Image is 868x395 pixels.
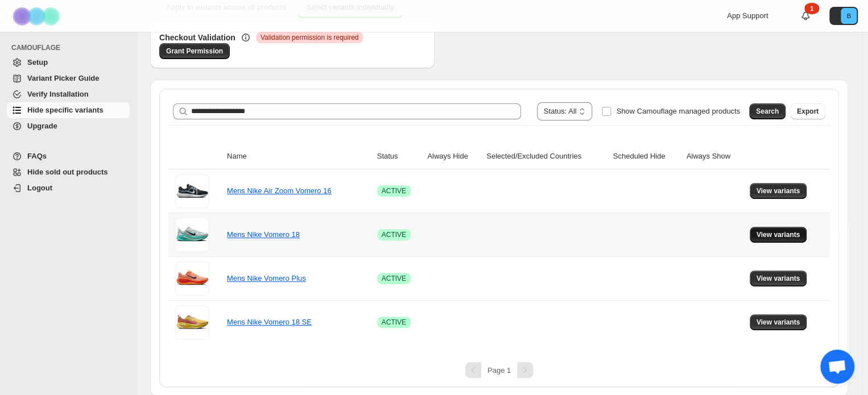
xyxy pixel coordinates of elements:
[610,144,683,169] th: Scheduled Hide
[382,186,406,196] span: ACTIVE
[382,318,406,327] span: ACTIVE
[750,314,807,330] button: View variants
[7,148,130,164] a: FAQs
[757,318,800,327] span: View variants
[227,274,306,282] a: Mens Nike Vomero Plus
[175,261,209,296] img: Mens Nike Vomero Plus
[27,122,57,130] span: Upgrade
[750,227,807,243] button: View variants
[483,144,609,169] th: Selected/Excluded Countries
[27,90,89,98] span: Verify Installation
[159,32,235,43] h3: Checkout Validation
[750,183,807,199] button: View variants
[27,58,48,66] span: Setup
[159,43,230,59] a: Grant Permission
[168,362,830,378] nav: Pagination
[227,186,332,195] a: Mens Nike Air Zoom Vomero 16
[166,47,223,56] span: Grant Permission
[750,271,807,286] button: View variants
[829,7,858,25] button: Avatar with initials B
[11,43,131,52] span: CAMOUFLAGE
[27,168,108,176] span: Hide sold out products
[749,103,786,119] button: Search
[757,230,800,239] span: View variants
[382,274,406,283] span: ACTIVE
[616,107,740,115] span: Show Camouflage managed products
[7,180,130,196] a: Logout
[846,13,850,19] text: B
[727,11,768,20] span: App Support
[382,230,406,239] span: ACTIVE
[797,107,819,116] span: Export
[175,305,209,339] img: Mens Nike Vomero 18 SE
[820,350,854,384] div: Open chat
[175,174,209,208] img: Mens Nike Air Zoom Vomero 16
[27,106,104,114] span: Hide specific variants
[790,103,825,119] button: Export
[804,3,819,14] div: 1
[7,70,130,86] a: Variant Picker Guide
[227,230,300,239] a: Mens Nike Vomero 18
[841,8,857,24] span: Avatar with initials B
[374,144,424,169] th: Status
[9,1,66,32] img: Camouflage
[175,218,209,252] img: Mens Nike Vomero 18
[757,186,800,196] span: View variants
[7,86,130,102] a: Verify Installation
[424,144,483,169] th: Always Hide
[27,152,47,160] span: FAQs
[7,102,130,118] a: Hide specific variants
[757,274,800,283] span: View variants
[227,318,312,326] a: Mens Nike Vomero 18 SE
[261,33,359,42] span: Validation permission is required
[683,144,746,169] th: Always Show
[27,184,52,192] span: Logout
[487,366,511,375] span: Page 1
[7,55,130,70] a: Setup
[800,10,811,22] a: 1
[756,107,779,116] span: Search
[224,144,374,169] th: Name
[7,118,130,134] a: Upgrade
[27,74,99,82] span: Variant Picker Guide
[7,164,130,180] a: Hide sold out products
